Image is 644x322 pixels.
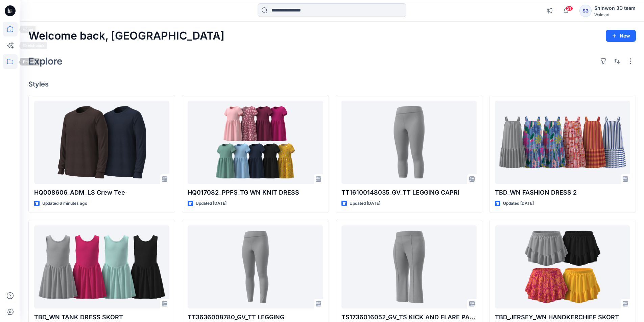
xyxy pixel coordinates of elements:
[188,101,323,184] a: HQ017082_PPFS_TG WN KNIT DRESS
[188,188,323,197] p: HQ017082_PPFS_TG WN KNIT DRESS
[34,188,169,197] p: HQ008606_ADM_LS Crew Tee
[350,200,380,207] p: Updated [DATE]
[188,313,323,322] p: TT3636008780_GV_TT LEGGING
[495,188,630,197] p: TBD_WN FASHION DRESS 2
[34,101,169,184] a: HQ008606_ADM_LS Crew Tee
[566,6,573,11] span: 21
[341,225,477,309] a: TS1736016052_GV_TS KICK AND FLARE PANT
[495,225,630,309] a: TBD_JERSEY_WN HANDKERCHIEF SKORT
[341,313,477,322] p: TS1736016052_GV_TS KICK AND FLARE PANT
[341,101,477,184] a: TT16100148035_GV_TT LEGGING CAPRI
[42,200,87,207] p: Updated 6 minutes ago
[28,56,63,67] h2: Explore
[188,225,323,309] a: TT3636008780_GV_TT LEGGING
[34,313,169,322] p: TBD_WN TANK DRESS SKORT
[341,188,477,197] p: TT16100148035_GV_TT LEGGING CAPRI
[594,12,636,17] div: Walmart
[503,200,534,207] p: Updated [DATE]
[579,5,592,17] div: S3
[34,225,169,309] a: TBD_WN TANK DRESS SKORT
[28,30,224,42] h2: Welcome back, [GEOGRAPHIC_DATA]
[495,101,630,184] a: TBD_WN FASHION DRESS 2
[594,4,636,12] div: Shinwon 3D team
[196,200,226,207] p: Updated [DATE]
[28,80,636,88] h4: Styles
[495,313,630,322] p: TBD_JERSEY_WN HANDKERCHIEF SKORT
[606,30,636,42] button: New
